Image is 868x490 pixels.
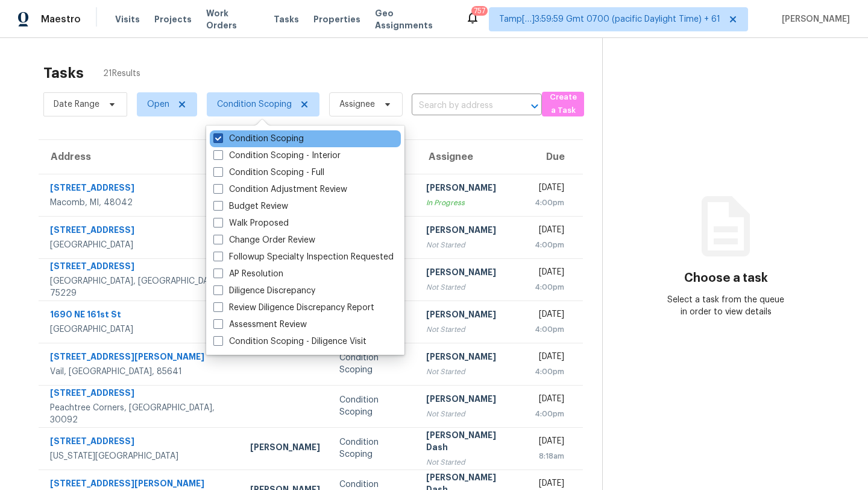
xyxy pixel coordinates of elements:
div: [DATE] [535,224,564,239]
span: Visits [115,13,140,25]
div: Not Started [426,281,515,293]
label: Condition Scoping - Interior [213,150,341,162]
div: 1690 NE 161st St [50,308,231,323]
label: Condition Scoping - Diligence Visit [213,336,366,348]
div: Not Started [426,323,515,336]
span: Work Orders [206,7,259,31]
span: Projects [154,13,192,25]
label: Followup Specialty Inspection Requested [213,251,394,263]
label: Condition Scoping - Full [213,167,324,179]
label: Review Diligence Discrepancy Report [213,302,374,314]
div: [STREET_ADDRESS] [50,260,231,275]
span: Tamp[…]3:59:59 Gmt 0700 (pacific Daylight Time) + 61 [499,13,720,25]
div: [PERSON_NAME] [250,441,320,456]
button: Create a Task [542,92,584,116]
label: AP Resolution [213,268,283,280]
span: Properties [313,13,360,25]
div: Condition Scoping [339,352,407,376]
label: Change Order Review [213,234,315,246]
div: [PERSON_NAME] [426,266,515,281]
div: [STREET_ADDRESS] [50,435,231,450]
div: [DATE] [535,393,564,408]
span: Assignee [339,98,375,110]
div: [PERSON_NAME] [426,351,515,366]
span: Date Range [54,98,99,110]
div: [GEOGRAPHIC_DATA] [50,239,231,251]
h2: Tasks [43,67,84,79]
label: Diligence Discrepancy [213,285,315,297]
div: Peachtree Corners, [GEOGRAPHIC_DATA], 30092 [50,402,231,426]
span: Tasks [274,15,299,24]
div: [STREET_ADDRESS] [50,387,231,402]
div: Not Started [426,239,515,251]
div: Condition Scoping [339,394,407,418]
div: 4:00pm [535,366,564,378]
th: Assignee [417,140,525,174]
th: Due [525,140,583,174]
div: 4:00pm [535,408,564,420]
div: [GEOGRAPHIC_DATA], [GEOGRAPHIC_DATA], 75229 [50,275,231,299]
div: [PERSON_NAME] [426,393,515,408]
div: [GEOGRAPHIC_DATA] [50,323,231,336]
div: 757 [474,5,485,17]
div: 4:00pm [535,197,564,209]
span: Condition Scoping [217,98,292,110]
div: [DATE] [535,266,564,281]
div: [DATE] [535,351,564,366]
div: [STREET_ADDRESS] [50,224,231,239]
label: Condition Adjustment Review [213,183,347,196]
label: Assessment Review [213,319,307,331]
span: Create a Task [548,91,578,118]
div: [PERSON_NAME] [426,224,515,239]
div: Not Started [426,366,515,378]
button: Open [526,98,543,115]
span: Open [147,98,169,110]
div: [STREET_ADDRESS][PERSON_NAME] [50,351,231,366]
th: Address [39,140,241,174]
div: [US_STATE][GEOGRAPHIC_DATA] [50,450,231,462]
div: [PERSON_NAME] Dash [426,429,515,456]
span: 21 Results [103,68,140,80]
div: 4:00pm [535,281,564,293]
div: Select a task from the queue in order to view details [664,294,787,318]
span: Geo Assignments [375,7,451,31]
div: [STREET_ADDRESS] [50,182,231,197]
div: 8:18am [535,450,564,462]
span: Maestro [41,13,81,25]
span: [PERSON_NAME] [777,13,850,25]
div: Not Started [426,408,515,420]
div: Vail, [GEOGRAPHIC_DATA], 85641 [50,366,231,378]
div: [DATE] [535,308,564,323]
div: [DATE] [535,182,564,197]
div: Macomb, MI, 48042 [50,197,231,209]
div: [PERSON_NAME] [426,182,515,197]
div: In Progress [426,197,515,209]
div: 4:00pm [535,323,564,336]
div: Not Started [426,456,515,468]
input: Search by address [412,97,508,115]
label: Condition Scoping [213,133,304,145]
div: 4:00pm [535,239,564,251]
h3: Choose a task [684,272,768,284]
div: [DATE] [535,435,564,450]
label: Walk Proposed [213,217,289,229]
div: Condition Scoping [339,436,407,460]
div: [PERSON_NAME] [426,308,515,323]
label: Budget Review [213,200,288,212]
